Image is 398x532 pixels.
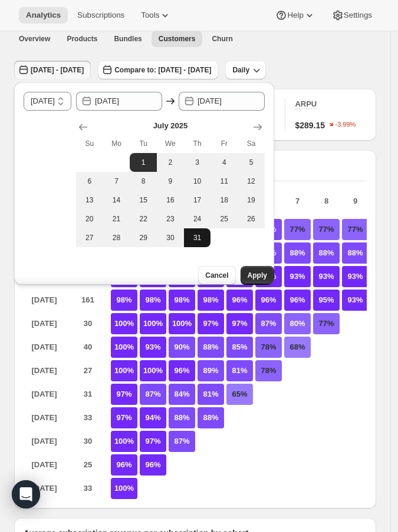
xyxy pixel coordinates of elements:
[159,34,196,44] span: Customers
[24,478,65,499] p: [DATE]
[169,431,195,452] p: 87%
[184,172,211,191] button: Thursday July 10 2025
[130,191,157,210] button: Tuesday July 15 2025
[313,195,340,207] p: 8
[24,313,65,334] p: [DATE]
[342,266,369,287] p: 93%
[242,177,260,186] span: 12
[284,242,311,264] p: 88%
[342,242,369,264] p: 88%
[114,34,142,44] span: Bundles
[215,195,233,205] span: 18
[169,384,195,405] p: 84%
[215,139,233,148] span: Fr
[198,360,224,381] p: 89%
[140,313,166,334] p: 100%
[371,195,397,207] p: 10
[162,139,179,148] span: We
[198,407,224,428] p: 88%
[226,384,253,405] p: 65%
[67,454,108,476] p: 25
[248,118,267,137] button: Show next month, August 2025
[184,228,211,247] button: Thursday July 31 2025
[81,214,98,224] span: 20
[189,195,206,205] span: 17
[134,195,152,205] span: 15
[74,118,93,137] button: Show previous month, June 2025
[284,290,311,311] p: 96%
[111,478,137,499] p: 100%
[108,177,126,186] span: 7
[226,337,253,358] p: 85%
[215,214,233,224] span: 25
[12,480,40,508] div: Open Intercom Messenger
[81,195,98,205] span: 13
[19,7,68,24] button: Analytics
[31,65,84,75] span: [DATE] - [DATE]
[111,313,137,334] p: 100%
[255,337,282,358] p: 78%
[24,360,65,381] p: [DATE]
[205,271,228,280] span: Cancel
[103,172,130,191] button: Monday July 7 2025
[114,65,211,75] span: Compare to: [DATE] - [DATE]
[76,191,103,210] button: Sunday July 13 2025
[198,266,235,285] button: Cancel
[342,290,369,311] p: 93%
[130,210,157,228] button: Tuesday July 22 2025
[248,271,267,280] span: Apply
[335,121,356,128] text: -3.99%
[81,177,98,186] span: 6
[24,454,65,476] p: [DATE]
[67,478,108,499] p: 33
[67,34,97,44] span: Products
[67,337,108,358] p: 40
[238,172,265,191] button: Saturday July 12 2025
[103,228,130,247] button: Monday July 28 2025
[103,191,130,210] button: Monday July 14 2025
[198,337,224,358] p: 88%
[77,11,124,20] span: Subscriptions
[24,384,65,405] p: [DATE]
[238,191,265,210] button: Saturday July 19 2025
[169,313,195,334] p: 100%
[189,177,206,186] span: 10
[313,313,340,334] p: 77%
[313,290,340,311] p: 95%
[67,290,108,311] p: 161
[111,454,137,476] p: 96%
[134,139,152,148] span: Tu
[284,337,311,358] p: 68%
[134,7,178,24] button: Tools
[111,384,137,405] p: 97%
[225,61,266,79] button: Daily
[189,233,206,242] span: 31
[76,134,103,153] th: Sunday
[198,384,224,405] p: 81%
[169,337,195,358] p: 90%
[14,61,91,79] button: [DATE] - [DATE]
[134,158,152,167] span: 1
[212,34,232,44] span: Churn
[242,139,260,148] span: Sa
[169,360,195,381] p: 96%
[130,153,157,172] button: Start of range Tuesday July 1 2025
[215,177,233,186] span: 11
[241,266,274,285] button: Apply
[226,360,253,381] p: 81%
[344,11,372,20] span: Settings
[162,177,179,186] span: 9
[157,210,184,228] button: Wednesday July 23 2025
[134,177,152,186] span: 8
[111,360,137,381] p: 100%
[184,153,211,172] button: Thursday July 3 2025
[268,7,322,24] button: Help
[238,153,265,172] button: Saturday July 5 2025
[140,384,166,405] p: 87%
[76,172,103,191] button: Sunday July 6 2025
[162,195,179,205] span: 16
[189,214,206,224] span: 24
[140,407,166,428] p: 94%
[24,431,65,452] p: [DATE]
[26,11,61,20] span: Analytics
